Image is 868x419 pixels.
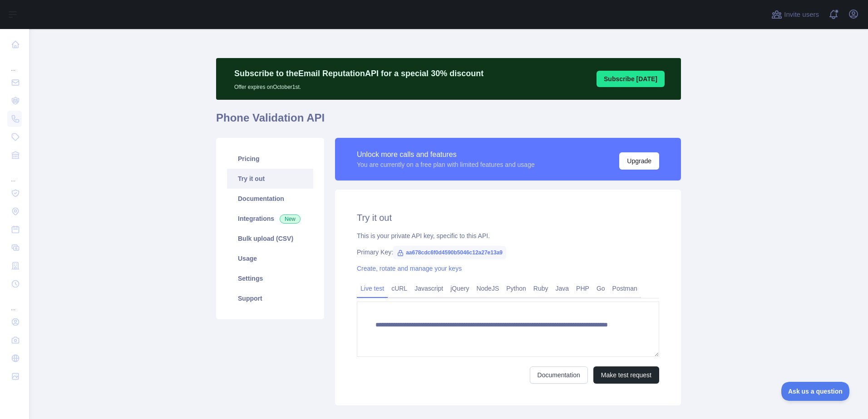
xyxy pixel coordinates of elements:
a: Ruby [530,281,552,296]
a: Bulk upload (CSV) [227,229,313,248]
div: ... [7,54,22,73]
button: Make test request [593,366,659,384]
a: Postman [609,281,641,296]
div: This is your private API key, specific to this API. [357,231,659,240]
span: New [280,214,301,224]
a: Integrations New [227,209,313,229]
div: Unlock more calls and features [357,149,535,160]
a: Documentation [227,189,313,209]
a: Python [503,281,530,296]
p: Subscribe to the Email Reputation API for a special 30 % discount [234,67,483,80]
div: ... [7,294,22,312]
a: cURL [388,281,411,296]
a: Settings [227,268,313,288]
a: Support [227,288,313,308]
button: Upgrade [619,152,659,170]
a: NodeJS [473,281,503,296]
a: Go [593,281,609,296]
a: Pricing [227,149,313,169]
a: Try it out [227,169,313,189]
a: Live test [357,281,388,296]
div: ... [7,165,22,183]
p: Offer expires on October 1st. [234,80,483,91]
span: Invite users [784,10,819,20]
a: Javascript [411,281,447,296]
a: PHP [572,281,593,296]
a: Java [552,281,573,296]
a: Usage [227,248,313,268]
button: Subscribe [DATE] [597,71,665,87]
button: Invite users [769,7,821,22]
iframe: Toggle Customer Support [781,382,850,401]
div: Primary Key: [357,248,659,257]
div: You are currently on a free plan with limited features and usage [357,160,535,169]
a: jQuery [447,281,473,296]
a: Create, rotate and manage your keys [357,265,462,272]
span: aa678cdc6f0d4590b5046c12a27e13a9 [393,246,506,259]
h1: Phone Validation API [216,111,681,132]
h2: Try it out [357,211,659,224]
a: Documentation [530,366,588,384]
